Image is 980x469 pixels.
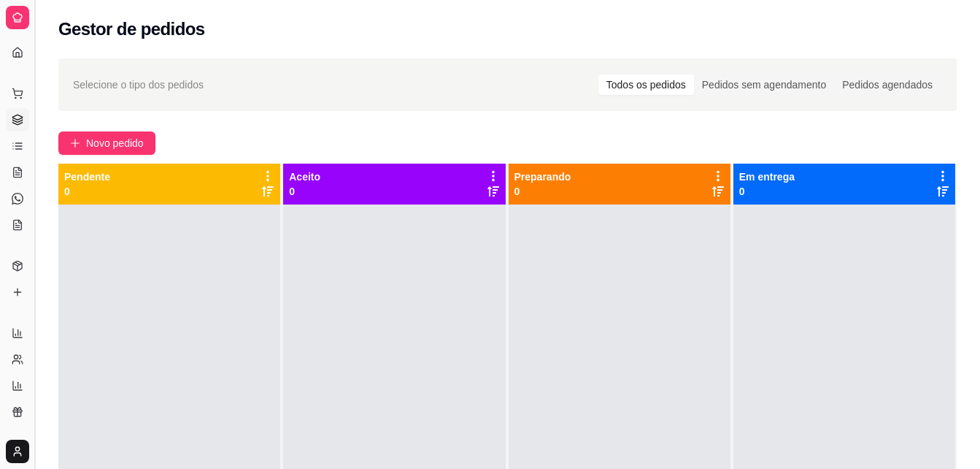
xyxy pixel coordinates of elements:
span: plus [70,138,80,148]
p: Pendente [64,169,110,184]
p: 0 [64,184,110,199]
div: Pedidos sem agendamento [694,75,834,95]
button: Novo pedido [58,131,155,155]
p: Preparando [514,169,571,184]
h2: Gestor de pedidos [58,18,205,41]
span: Novo pedido [86,135,144,151]
p: 0 [514,184,571,199]
div: Todos os pedidos [598,75,694,95]
p: Em entrega [739,169,795,184]
span: Selecione o tipo dos pedidos [73,77,204,93]
p: Aceito [289,169,320,184]
p: 0 [289,184,320,199]
div: Pedidos agendados [834,75,941,95]
p: 0 [739,184,795,199]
